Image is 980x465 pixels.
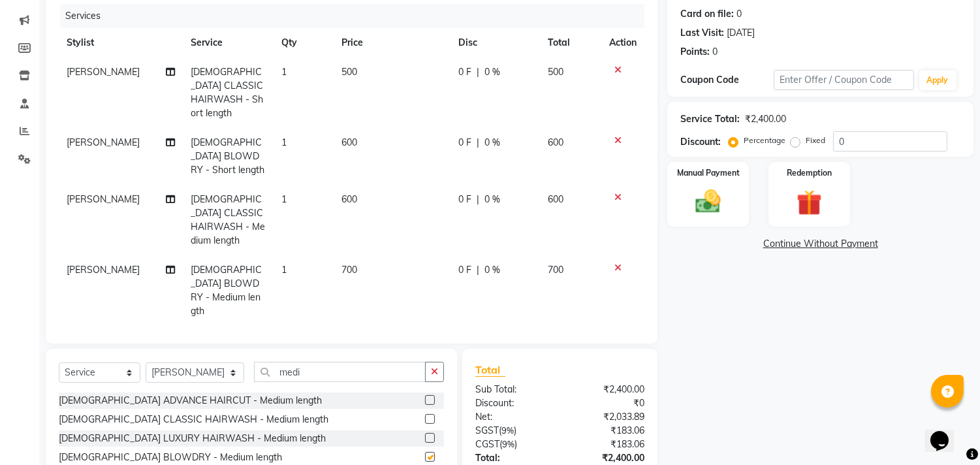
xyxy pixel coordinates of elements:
[477,193,479,206] span: |
[502,439,514,449] span: 9%
[191,136,265,176] span: [DEMOGRAPHIC_DATA] BLOWDRY - Short length
[787,167,832,179] label: Redemption
[548,264,564,276] span: 700
[67,193,140,205] span: [PERSON_NAME]
[458,65,471,79] span: 0 F
[727,26,755,40] div: [DATE]
[191,193,266,246] span: [DEMOGRAPHIC_DATA] CLASSIC HAIRWASH - Medium length
[680,7,734,21] div: Card on file:
[919,71,956,90] button: Apply
[484,65,500,79] span: 0 %
[548,136,564,148] span: 600
[281,193,287,205] span: 1
[191,264,262,317] span: [DEMOGRAPHIC_DATA] BLOWDRY - Medium length
[458,193,471,206] span: 0 F
[458,136,471,150] span: 0 F
[560,410,655,424] div: ₹2,033.89
[341,66,357,78] span: 500
[59,451,282,464] div: [DEMOGRAPHIC_DATA] BLOWDRY - Medium length
[712,45,718,59] div: 0
[341,193,357,205] span: 600
[281,264,287,276] span: 1
[601,28,644,57] th: Action
[341,264,357,276] span: 700
[59,432,326,445] div: [DEMOGRAPHIC_DATA] LUXURY HAIRWASH - Medium length
[466,424,560,438] div: ( )
[806,135,825,146] label: Fixed
[475,438,499,450] span: CGST
[59,28,183,57] th: Stylist
[183,28,274,57] th: Service
[477,263,479,277] span: |
[281,66,287,78] span: 1
[60,4,654,28] div: Services
[466,451,560,465] div: Total:
[475,363,505,377] span: Total
[341,136,357,148] span: 600
[191,66,264,119] span: [DEMOGRAPHIC_DATA] CLASSIC HAIRWASH - Short length
[548,193,564,205] span: 600
[560,451,655,465] div: ₹2,400.00
[680,26,724,40] div: Last Visit:
[670,237,971,251] a: Continue Without Payment
[59,394,322,408] div: [DEMOGRAPHIC_DATA] ADVANCE HAIRCUT - Medium length
[466,383,560,396] div: Sub Total:
[560,438,655,451] div: ₹183.06
[677,167,740,179] label: Manual Payment
[334,28,450,57] th: Price
[680,73,774,87] div: Coupon Code
[67,136,140,148] span: [PERSON_NAME]
[501,425,514,436] span: 9%
[484,263,500,277] span: 0 %
[680,45,710,59] div: Points:
[789,187,830,219] img: _gift.svg
[477,136,479,150] span: |
[548,66,564,78] span: 500
[274,28,334,57] th: Qty
[475,425,499,436] span: SGST
[466,438,560,451] div: ( )
[680,135,721,149] div: Discount:
[59,413,328,426] div: [DEMOGRAPHIC_DATA] CLASSIC HAIRWASH - Medium length
[688,187,729,216] img: _cash.svg
[67,264,140,276] span: [PERSON_NAME]
[736,7,742,21] div: 0
[477,65,479,79] span: |
[925,413,967,452] iframe: chat widget
[458,263,471,277] span: 0 F
[450,28,540,57] th: Disc
[541,28,602,57] th: Total
[254,362,426,382] input: Search or Scan
[680,112,740,126] div: Service Total:
[466,396,560,410] div: Discount:
[774,70,913,90] input: Enter Offer / Coupon Code
[484,193,500,206] span: 0 %
[744,135,785,146] label: Percentage
[484,136,500,150] span: 0 %
[560,424,655,438] div: ₹183.06
[466,410,560,424] div: Net:
[281,136,287,148] span: 1
[560,396,655,410] div: ₹0
[67,66,140,78] span: [PERSON_NAME]
[560,383,655,396] div: ₹2,400.00
[745,112,786,126] div: ₹2,400.00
